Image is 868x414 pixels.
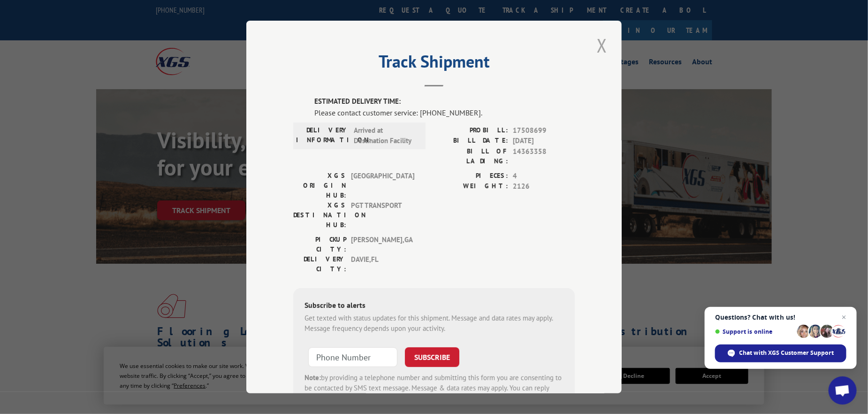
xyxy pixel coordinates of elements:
label: XGS ORIGIN HUB: [293,171,346,200]
input: Phone Number [308,347,397,367]
span: Questions? Chat with us! [715,314,846,321]
span: [DATE] [513,136,575,146]
span: 4 [513,171,575,182]
span: Support is online [715,328,794,335]
div: by providing a telephone number and submitting this form you are consenting to be contacted by SM... [305,373,563,405]
label: PICKUP CITY: [293,235,346,254]
div: Subscribe to alerts [305,299,563,313]
span: [PERSON_NAME] , GA [351,235,414,254]
span: Arrived at Destination Facility [354,125,417,146]
label: PIECES: [434,171,508,182]
span: [GEOGRAPHIC_DATA] [351,171,414,200]
span: Chat with XGS Customer Support [739,349,834,357]
div: Please contact customer service: [PHONE_NUMBER]. [314,107,575,118]
span: 17508699 [513,125,575,136]
div: Get texted with status updates for this shipment. Message and data rates may apply. Message frequ... [305,313,563,334]
label: WEIGHT: [434,181,508,192]
span: Chat with XGS Customer Support [715,345,846,362]
label: DELIVERY CITY: [293,254,346,274]
button: Close modal [594,32,610,58]
span: DAVIE , FL [351,254,414,274]
label: XGS DESTINATION HUB: [293,200,346,230]
strong: Note: [305,373,321,382]
span: 2126 [513,181,575,192]
label: PROBILL: [434,125,508,136]
a: Open chat [829,376,857,405]
label: DELIVERY INFORMATION: [296,125,349,146]
label: BILL DATE: [434,136,508,146]
span: PGT TRANSPORT [351,200,414,230]
span: 14363358 [513,146,575,166]
label: BILL OF LADING: [434,146,508,166]
h2: Track Shipment [293,55,575,73]
button: SUBSCRIBE [405,347,459,367]
label: ESTIMATED DELIVERY TIME: [314,96,575,107]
